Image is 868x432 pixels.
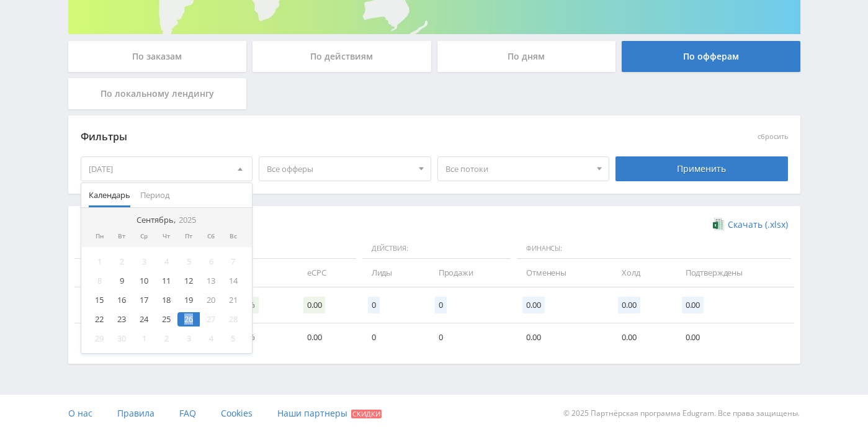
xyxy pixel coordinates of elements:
div: 7 [222,254,244,269]
div: Ср [133,233,155,240]
span: Календарь [89,183,130,207]
div: 13 [200,274,222,288]
div: 23 [110,312,133,326]
span: 0.00 [618,297,640,313]
a: Правила [117,395,154,432]
div: 8 [89,274,111,288]
div: По дням [437,41,616,72]
img: xlsx [713,218,723,230]
div: 3 [133,254,155,269]
span: Cookies [221,407,253,419]
div: 20 [200,293,222,307]
div: 2 [155,331,177,346]
span: 0 [435,297,447,313]
td: Итого: [74,287,151,323]
div: 9 [110,274,133,288]
div: 11 [155,274,177,288]
div: Пт [177,233,200,240]
div: 15 [89,293,111,307]
div: 4 [200,331,222,346]
div: 24 [133,312,155,326]
button: Календарь [84,183,135,207]
div: 5 [177,254,200,269]
div: 17 [133,293,155,307]
a: Наши партнеры Скидки [277,395,382,432]
div: 5 [222,331,244,346]
button: сбросить [758,133,788,141]
span: Скидки [351,410,382,418]
div: Сб [200,233,222,240]
div: 30 [110,331,133,346]
span: Скачать (.xlsx) [728,220,788,230]
div: 12 [177,274,200,288]
td: MyStylus [74,323,151,351]
td: Продажи [426,259,514,287]
span: Все потоки [445,157,591,181]
div: Вс [222,233,244,240]
span: О нас [68,407,92,419]
div: Сентябрь, [132,215,201,225]
div: [DATE] [81,157,253,181]
div: Вт [110,233,133,240]
div: 4 [155,254,177,269]
td: 0.00 [514,323,609,351]
span: Данные: [74,238,356,259]
div: 19 [177,293,200,307]
div: Чт [155,233,177,240]
span: Правила [117,407,154,419]
td: 0 [426,323,514,351]
div: 16 [110,293,133,307]
td: 0 [359,323,426,351]
a: Скачать (.xlsx) [713,218,787,231]
div: По действиям [253,41,431,72]
div: По офферам [622,41,800,72]
span: FAQ [179,407,196,419]
div: 27 [200,312,222,326]
div: 22 [89,312,111,326]
div: 14 [222,274,244,288]
td: CR [221,259,295,287]
span: 0.00 [522,297,544,313]
span: Действия: [362,238,511,259]
td: 0.00% [221,323,295,351]
td: 0.00 [295,323,359,351]
div: По заказам [68,41,247,72]
td: eCPC [295,259,359,287]
div: 3 [177,331,200,346]
div: 28 [222,312,244,326]
a: Cookies [221,395,253,432]
div: 2 [110,254,133,269]
span: Период [140,183,169,207]
div: 18 [155,293,177,307]
div: Пн [89,233,111,240]
td: 0.00 [609,323,673,351]
div: © 2025 Партнёрская программа Edugram. Все права защищены. [440,395,800,432]
span: 0.00 [303,297,325,313]
span: 0.00 [682,297,704,313]
td: 0.00 [673,323,794,351]
button: Период [135,183,174,207]
div: 25 [155,312,177,326]
div: Фильтры [81,128,610,146]
div: 21 [222,293,244,307]
div: 1 [89,254,111,269]
td: Подтверждены [673,259,794,287]
div: По локальному лендингу [68,78,247,109]
div: 29 [89,331,111,346]
td: Отменены [514,259,609,287]
div: 10 [133,274,155,288]
a: О нас [68,395,92,432]
div: 6 [200,254,222,269]
span: 0 [368,297,380,313]
div: 26 [177,312,200,326]
div: Применить [615,156,788,181]
td: Дата [74,259,151,287]
td: Холд [609,259,673,287]
a: FAQ [179,395,196,432]
span: Наши партнеры [277,407,347,419]
span: Все офферы [267,157,412,181]
i: 2025 [179,215,196,225]
span: Финансы: [517,238,790,259]
td: Лиды [359,259,426,287]
div: 1 [133,331,155,346]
